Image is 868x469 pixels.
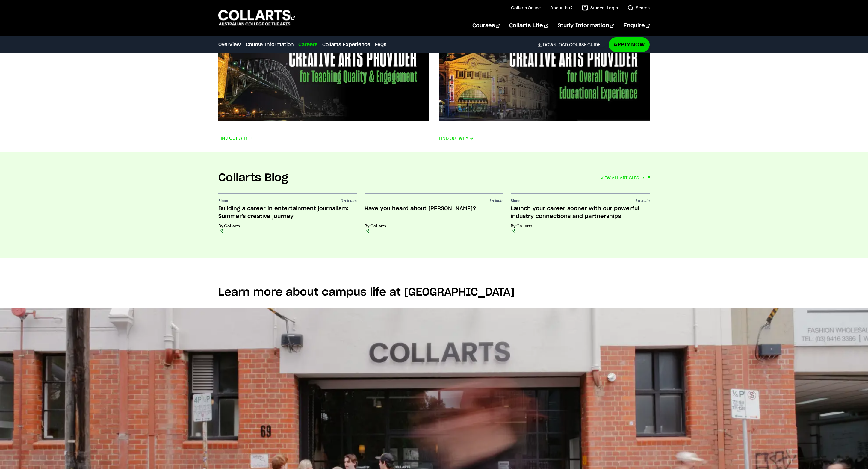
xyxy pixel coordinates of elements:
[218,223,357,229] p: By Collarts
[543,42,568,47] span: Download
[472,16,500,36] a: Courses
[636,199,650,202] span: 1 minute
[218,205,357,220] h3: Building a career in entertainment journalism: Summer's creative journey
[365,223,503,229] p: By Collarts
[511,223,650,229] p: By Collarts
[246,41,294,48] a: Course Information
[509,16,548,36] a: Collarts Life
[627,5,650,11] a: Search
[341,199,357,202] span: 3 minutes
[558,16,614,36] a: Study Information
[218,12,429,143] a: Image of Sydney harbour bridge with the text Australia's #1 creative arts provider for Teaching Q...
[609,37,650,52] a: Apply Now
[511,194,650,234] a: Blogs 1 minute Launch your career sooner with our powerful industry connections and partnerships ...
[365,194,503,234] a: 1 minute Have you heard about [PERSON_NAME]? By Collarts
[511,5,541,11] a: Collarts Online
[511,205,650,220] h3: Launch your career sooner with our powerful industry connections and partnerships
[218,12,429,121] img: Image of Sydney harbour bridge with the text Australia's #1 creative arts provider for Teaching Q...
[218,199,228,202] span: Blogs
[439,134,474,143] span: Find out why
[365,205,503,220] h3: Have you heard about [PERSON_NAME]?
[218,194,357,234] a: Blogs 3 minutes Building a career in entertainment journalism: Summer's creative journey By Collarts
[218,171,288,184] h2: Collarts Blog
[218,41,241,48] a: Overview
[322,41,370,48] a: Collarts Experience
[550,5,572,11] a: About Us
[218,9,295,26] div: Go to homepage
[511,199,520,202] span: Blogs
[439,12,650,143] a: Find out why
[624,16,650,36] a: Enquire
[489,199,503,202] span: 1 minute
[582,5,618,11] a: Student Login
[601,174,650,182] a: VIEW ALL ARTICLES
[218,134,253,142] span: Find out why
[298,41,317,48] a: Careers
[375,41,386,48] a: FAQs
[218,286,650,299] h2: Learn more about campus life at [GEOGRAPHIC_DATA]
[538,42,605,47] a: DownloadCourse Guide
